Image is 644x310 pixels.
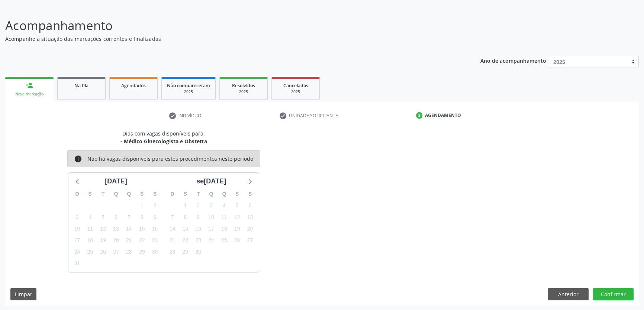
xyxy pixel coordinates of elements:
div: 2025 [277,89,314,95]
span: sexta-feira, 15 de agosto de 2025 [137,223,147,234]
span: sexta-feira, 8 de agosto de 2025 [137,212,147,222]
span: segunda-feira, 1 de setembro de 2025 [180,200,190,211]
div: se[DATE] [193,176,229,186]
div: Dias com vagas disponíveis para: [120,130,207,145]
p: Acompanhamento [5,16,449,35]
span: sexta-feira, 12 de setembro de 2025 [232,212,242,222]
span: sábado, 6 de setembro de 2025 [245,200,255,211]
span: sexta-feira, 5 de setembro de 2025 [232,200,242,211]
span: quinta-feira, 18 de setembro de 2025 [219,223,229,234]
span: terça-feira, 2 de setembro de 2025 [193,200,203,211]
span: domingo, 21 de setembro de 2025 [167,235,177,246]
span: terça-feira, 5 de agosto de 2025 [98,212,108,222]
span: quinta-feira, 28 de agosto de 2025 [124,247,134,257]
p: Acompanhe a situação das marcações correntes e finalizadas [5,35,449,43]
span: segunda-feira, 18 de agosto de 2025 [85,235,95,246]
div: S [179,188,192,200]
span: quarta-feira, 27 de agosto de 2025 [111,247,121,257]
div: T [97,188,110,200]
span: Agendados [121,82,146,89]
span: segunda-feira, 25 de agosto de 2025 [85,247,95,257]
div: 2025 [225,89,262,95]
span: sexta-feira, 22 de agosto de 2025 [137,235,147,246]
div: 3 [416,112,423,119]
div: 2025 [167,89,210,95]
div: Q [110,188,123,200]
i: info [74,155,82,163]
div: D [166,188,179,200]
span: domingo, 17 de agosto de 2025 [72,235,82,246]
div: D [71,188,84,200]
span: quinta-feira, 11 de setembro de 2025 [219,212,229,222]
span: domingo, 3 de agosto de 2025 [72,212,82,222]
span: sábado, 23 de agosto de 2025 [150,235,160,246]
div: Q [205,188,218,200]
span: sábado, 27 de setembro de 2025 [245,235,255,246]
button: Confirmar [593,288,634,301]
div: S [231,188,244,200]
span: domingo, 10 de agosto de 2025 [72,223,82,234]
span: terça-feira, 9 de setembro de 2025 [193,212,203,222]
span: terça-feira, 19 de agosto de 2025 [98,235,108,246]
span: sexta-feira, 26 de setembro de 2025 [232,235,242,246]
span: sábado, 20 de setembro de 2025 [245,223,255,234]
span: Resolvidos [232,82,255,89]
span: quarta-feira, 10 de setembro de 2025 [206,212,216,222]
span: Cancelados [283,82,308,89]
div: Não há vagas disponíveis para estes procedimentos neste período [87,155,253,163]
span: domingo, 24 de agosto de 2025 [72,247,82,257]
span: terça-feira, 16 de setembro de 2025 [193,223,203,234]
div: Nova marcação [10,91,48,97]
span: sexta-feira, 19 de setembro de 2025 [232,223,242,234]
span: quarta-feira, 6 de agosto de 2025 [111,212,121,222]
button: Anterior [548,288,589,301]
span: domingo, 28 de setembro de 2025 [167,247,177,257]
span: domingo, 7 de setembro de 2025 [167,212,177,222]
div: T [192,188,205,200]
div: person_add [25,81,33,89]
p: Ano de acompanhamento [480,56,546,65]
span: segunda-feira, 29 de setembro de 2025 [180,247,190,257]
div: Q [218,188,231,200]
span: quarta-feira, 24 de setembro de 2025 [206,235,216,246]
span: domingo, 14 de setembro de 2025 [167,223,177,234]
div: S [84,188,97,200]
span: quarta-feira, 17 de setembro de 2025 [206,223,216,234]
span: sábado, 16 de agosto de 2025 [150,223,160,234]
span: sábado, 13 de setembro de 2025 [245,212,255,222]
span: quinta-feira, 14 de agosto de 2025 [124,223,134,234]
span: quarta-feira, 13 de agosto de 2025 [111,223,121,234]
span: domingo, 31 de agosto de 2025 [72,258,82,269]
span: quinta-feira, 7 de agosto de 2025 [124,212,134,222]
span: sábado, 2 de agosto de 2025 [150,200,160,211]
span: quinta-feira, 4 de setembro de 2025 [219,200,229,211]
span: terça-feira, 30 de setembro de 2025 [193,247,203,257]
span: sexta-feira, 1 de agosto de 2025 [137,200,147,211]
span: sexta-feira, 29 de agosto de 2025 [137,247,147,257]
div: S [244,188,257,200]
div: Agendamento [425,112,461,119]
span: segunda-feira, 15 de setembro de 2025 [180,223,190,234]
span: terça-feira, 12 de agosto de 2025 [98,223,108,234]
span: quarta-feira, 20 de agosto de 2025 [111,235,121,246]
div: S [148,188,161,200]
div: [DATE] [102,176,130,186]
span: terça-feira, 23 de setembro de 2025 [193,235,203,246]
span: quinta-feira, 21 de agosto de 2025 [124,235,134,246]
span: segunda-feira, 4 de agosto de 2025 [85,212,95,222]
div: S [135,188,148,200]
span: Não compareceram [167,82,210,89]
span: sábado, 9 de agosto de 2025 [150,212,160,222]
span: Na fila [74,82,88,89]
span: sábado, 30 de agosto de 2025 [150,247,160,257]
span: segunda-feira, 8 de setembro de 2025 [180,212,190,222]
span: quarta-feira, 3 de setembro de 2025 [206,200,216,211]
div: Q [122,188,135,200]
span: quinta-feira, 25 de setembro de 2025 [219,235,229,246]
div: - Médico Ginecologista e Obstetra [120,137,207,145]
span: terça-feira, 26 de agosto de 2025 [98,247,108,257]
span: segunda-feira, 11 de agosto de 2025 [85,223,95,234]
span: segunda-feira, 22 de setembro de 2025 [180,235,190,246]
